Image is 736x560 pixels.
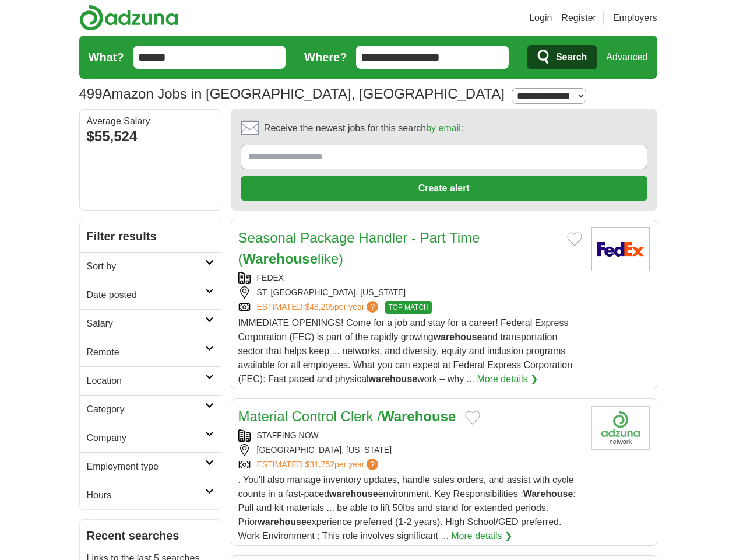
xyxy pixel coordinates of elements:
span: Search [556,45,587,69]
strong: warehouse [369,374,418,384]
a: Employment type [80,452,221,481]
a: Employers [613,11,657,25]
strong: warehouse [434,332,483,342]
a: Login [529,11,552,25]
a: Sort by [80,252,221,281]
h2: Category [87,402,205,416]
h2: Location [87,374,205,388]
strong: warehouse [329,489,378,499]
span: ? [367,301,378,313]
span: ? [367,459,378,470]
h2: Employment type [87,460,205,474]
a: More details ❯ [477,372,538,386]
h2: Date posted [87,288,205,302]
div: ST. [GEOGRAPHIC_DATA], [US_STATE] [238,286,582,299]
a: More details ❯ [451,529,512,543]
a: Company [80,423,221,452]
strong: warehouse [258,517,307,527]
h2: Sort by [87,260,205,274]
a: Hours [80,481,221,509]
a: Advanced [606,45,647,69]
a: Date posted [80,281,221,309]
h2: Filter results [80,220,221,252]
button: Create alert [241,176,647,201]
a: Remote [80,338,221,366]
strong: Warehouse [381,408,456,424]
span: $31,752 [305,460,334,469]
h2: Salary [87,317,205,331]
a: Seasonal Package Handler - Part Time (Warehouselike) [238,230,480,267]
button: Add to favorite jobs [567,232,582,246]
strong: Warehouse [523,489,573,499]
span: Receive the newest jobs for this search : [264,121,463,135]
a: ESTIMATED:$48,205per year? [257,301,381,314]
span: . You'll also manage inventory updates, handle sales orders, and assist with cycle counts in a fa... [238,475,576,541]
label: What? [89,48,124,66]
a: ESTIMATED:$31,752per year? [257,459,381,471]
span: IMMEDIATE OPENINGS! Come for a job and stay for a career! Federal Express Corporation (FEC) is pa... [238,318,573,384]
a: Salary [80,309,221,338]
h2: Remote [87,345,205,359]
h2: Company [87,431,205,445]
span: $48,205 [305,302,334,311]
label: Where? [304,48,347,66]
h2: Hours [87,488,205,502]
span: 499 [79,83,103,104]
div: $55,524 [87,126,214,147]
button: Search [527,45,597,69]
img: FedEx logo [591,228,650,271]
img: Adzuna logo [79,5,178,31]
strong: Warehouse [243,251,318,267]
a: Register [561,11,596,25]
a: Category [80,395,221,423]
div: STAFFING NOW [238,429,582,442]
div: [GEOGRAPHIC_DATA], [US_STATE] [238,444,582,456]
a: FEDEX [257,273,284,282]
img: Company logo [591,406,650,450]
span: TOP MATCH [385,301,431,314]
h2: Recent searches [87,527,214,544]
div: Average Salary [87,117,214,126]
button: Add to favorite jobs [465,411,480,425]
a: Material Control Clerk /Warehouse [238,408,456,424]
h1: Amazon Jobs in [GEOGRAPHIC_DATA], [GEOGRAPHIC_DATA] [79,86,505,101]
a: Location [80,366,221,395]
a: by email [426,123,461,133]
